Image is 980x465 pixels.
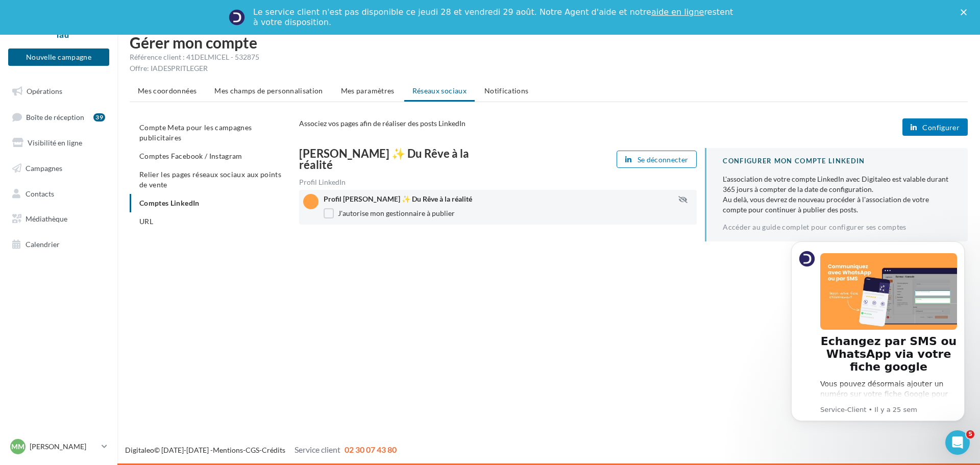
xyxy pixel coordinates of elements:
a: Visibilité en ligne [6,132,111,154]
div: Profil LinkedIn [299,179,697,186]
a: Médiathèque [6,208,111,230]
span: Mes champs de personnalisation [214,86,323,95]
span: Visibilité en ligne [28,138,82,147]
span: Contacts [26,189,54,198]
div: Offre: IADESPRITLEGER [130,63,968,74]
div: [PERSON_NAME] ✨ Du Rêve à la réalité [299,148,494,170]
span: Notifications [484,86,529,95]
span: Compte Meta pour les campagnes publicitaires [139,123,252,142]
span: Comptes Facebook / Instagram [139,152,242,160]
iframe: Intercom notifications message [776,226,980,437]
div: 39 [93,113,105,121]
button: Configurer [902,118,968,136]
a: Calendrier [6,234,111,255]
a: Digitaleo [125,446,154,454]
label: J'autorise mon gestionnaire à publier [324,208,455,218]
a: CGS [246,446,259,454]
img: Profile image for Service-Client [229,9,245,26]
p: [PERSON_NAME] [30,442,97,452]
span: Configurer [922,124,960,132]
div: Référence client : 41DELMICEL - 532875 [130,52,968,62]
div: Fermer [961,9,971,15]
span: Opérations [27,87,62,95]
div: L'association de votre compte LinkedIn avec Digitaleo est valable durant 365 jours à compter de l... [723,174,951,215]
a: Campagnes [6,158,111,179]
span: MM [11,442,24,452]
div: Vous pouvez désormais ajouter un numéro sur votre fiche Google pour recevoir des messages via SMS... [44,153,181,223]
button: Se déconnecter [617,151,697,168]
a: aide en ligne [651,7,704,17]
span: Service client [295,445,340,454]
a: Contacts [6,183,111,205]
span: Se déconnecter [638,156,689,164]
a: MM [PERSON_NAME] [8,437,109,456]
div: CONFIGURER MON COMPTE LINKEDIN [723,156,951,166]
a: Boîte de réception39 [6,106,111,128]
a: Mentions [213,446,243,454]
div: Le service client n'est pas disponible ce jeudi 28 et vendredi 29 août. Notre Agent d'aide et not... [253,7,735,28]
button: Nouvelle campagne [8,48,109,66]
span: 02 30 07 43 80 [345,445,397,454]
span: Campagnes [26,164,62,173]
a: Accéder au guide complet pour configurer ses comptes [723,223,906,231]
span: Profil [PERSON_NAME] ✨ Du Rêve à la réalité [324,194,472,203]
iframe: Intercom live chat [945,430,970,455]
h1: Gérer mon compte [130,35,968,50]
span: 5 [966,430,974,438]
span: Médiathèque [26,214,67,223]
span: URL [139,217,153,226]
a: Crédits [262,446,285,454]
a: Opérations [6,81,111,102]
span: Calendrier [26,240,60,249]
span: © [DATE]-[DATE] - - - [125,446,397,454]
span: Relier les pages réseaux sociaux aux points de vente [139,170,281,189]
span: Associez vos pages afin de réaliser des posts LinkedIn [299,119,465,128]
span: Mes paramètres [341,86,395,95]
span: Mes coordonnées [138,86,197,95]
span: Boîte de réception [26,112,84,121]
p: Message from Service-Client, sent Il y a 25 sem [44,179,181,188]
